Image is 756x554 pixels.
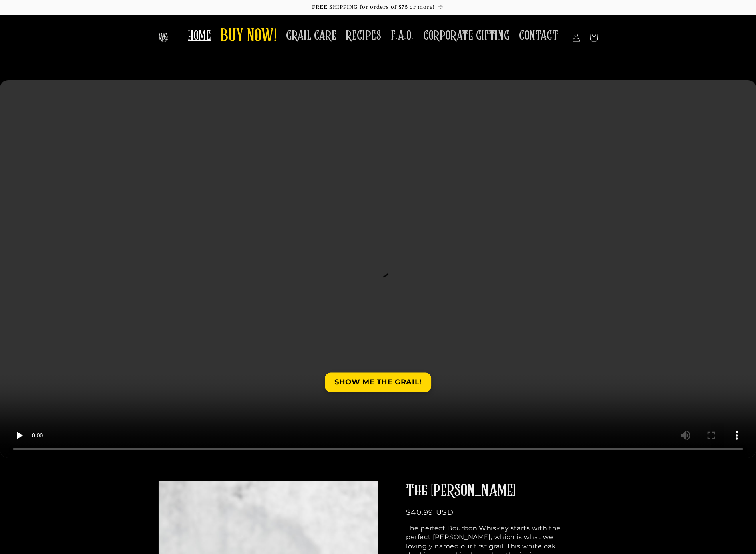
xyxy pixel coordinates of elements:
a: CORPORATE GIFTING [418,23,514,48]
span: GRAIL CARE [286,28,336,44]
a: SHOW ME THE GRAIL! [325,373,431,392]
a: BUY NOW! [216,21,281,52]
a: CONTACT [514,23,563,48]
h2: The [PERSON_NAME] [406,481,570,501]
a: GRAIL CARE [281,23,341,48]
span: F.A.Q. [391,28,414,44]
span: $40.99 USD [406,508,454,517]
span: RECIPES [346,28,381,44]
a: F.A.Q. [386,23,418,48]
img: The Whiskey Grail [158,33,168,42]
p: FREE SHIPPING for orders of $75 or more! [8,4,748,11]
a: HOME [183,23,216,48]
a: RECIPES [341,23,386,48]
span: BUY NOW! [221,26,277,47]
span: CORPORATE GIFTING [423,28,509,44]
span: CONTACT [519,28,558,44]
span: HOME [188,28,211,44]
